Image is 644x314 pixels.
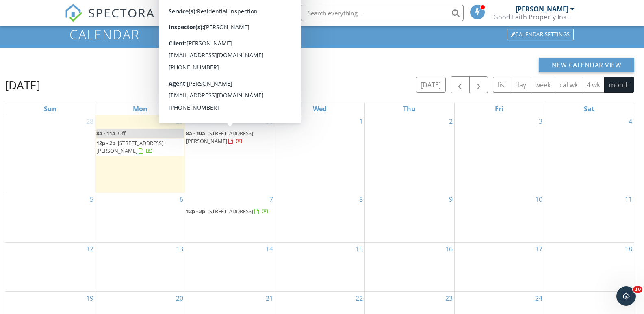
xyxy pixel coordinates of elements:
[118,130,126,137] span: Off
[537,115,544,128] a: Go to October 3, 2025
[358,193,364,206] a: Go to October 8, 2025
[533,292,544,305] a: Go to October 24, 2025
[264,292,275,305] a: Go to October 21, 2025
[275,193,364,243] td: Go to October 8, 2025
[96,139,115,147] span: 12p - 2p
[275,242,364,292] td: Go to October 15, 2025
[85,292,95,305] a: Go to October 19, 2025
[268,193,275,206] a: Go to October 7, 2025
[85,243,95,256] a: Go to October 12, 2025
[186,208,205,215] span: 12p - 2p
[493,13,575,21] div: Good Faith Property Inspections, LLC
[95,193,185,243] td: Go to October 6, 2025
[95,242,185,292] td: Go to October 13, 2025
[623,243,634,256] a: Go to October 18, 2025
[5,115,95,193] td: Go to September 28, 2025
[174,292,185,305] a: Go to October 20, 2025
[627,115,634,128] a: Go to October 4, 2025
[186,207,274,217] a: 12p - 2p [STREET_ADDRESS]
[264,115,275,128] a: Go to September 30, 2025
[447,193,454,206] a: Go to October 9, 2025
[85,115,95,128] a: Go to September 28, 2025
[531,77,555,93] button: week
[186,130,205,137] span: 8a - 10a
[401,103,417,115] a: Thursday
[96,139,184,156] a: 12p - 2p [STREET_ADDRESS][PERSON_NAME]
[131,103,149,115] a: Monday
[358,115,364,128] a: Go to October 1, 2025
[444,292,454,305] a: Go to October 23, 2025
[616,286,636,306] iframe: Intercom live chat
[178,193,185,206] a: Go to October 6, 2025
[454,115,544,193] td: Go to October 3, 2025
[354,243,364,256] a: Go to October 15, 2025
[506,28,575,41] a: Calendar Settings
[544,193,634,243] td: Go to October 11, 2025
[447,115,454,128] a: Go to October 2, 2025
[222,103,237,115] a: Tuesday
[5,242,95,292] td: Go to October 12, 2025
[96,139,163,154] span: [STREET_ADDRESS][PERSON_NAME]
[185,193,275,243] td: Go to October 7, 2025
[444,243,454,256] a: Go to October 16, 2025
[623,193,634,206] a: Go to October 11, 2025
[544,115,634,193] td: Go to October 4, 2025
[604,77,634,93] button: month
[96,130,115,137] span: 8a - 11a
[451,76,470,93] button: Previous month
[454,193,544,243] td: Go to October 10, 2025
[364,115,454,193] td: Go to October 2, 2025
[185,115,275,193] td: Go to September 30, 2025
[469,76,488,93] button: Next month
[454,242,544,292] td: Go to October 17, 2025
[555,77,583,93] button: cal wk
[69,27,574,41] h1: Calendar
[582,103,596,115] a: Saturday
[174,115,185,128] a: Go to September 29, 2025
[493,103,505,115] a: Friday
[516,5,568,13] div: [PERSON_NAME]
[264,243,275,256] a: Go to October 14, 2025
[88,193,95,206] a: Go to October 5, 2025
[311,103,328,115] a: Wednesday
[208,208,253,215] span: [STREET_ADDRESS]
[275,115,364,193] td: Go to October 1, 2025
[95,115,185,193] td: Go to September 29, 2025
[88,4,155,21] span: SPECTORA
[96,139,163,154] a: 12p - 2p [STREET_ADDRESS][PERSON_NAME]
[301,5,464,21] input: Search everything...
[186,130,253,145] a: 8a - 10a [STREET_ADDRESS][PERSON_NAME]
[5,193,95,243] td: Go to October 5, 2025
[5,77,40,93] h2: [DATE]
[633,286,642,293] span: 10
[186,208,269,215] a: 12p - 2p [STREET_ADDRESS]
[186,129,274,146] a: 8a - 10a [STREET_ADDRESS][PERSON_NAME]
[582,77,605,93] button: 4 wk
[511,77,531,93] button: day
[507,29,574,40] div: Calendar Settings
[186,130,253,145] span: [STREET_ADDRESS][PERSON_NAME]
[364,242,454,292] td: Go to October 16, 2025
[544,242,634,292] td: Go to October 18, 2025
[364,193,454,243] td: Go to October 9, 2025
[533,193,544,206] a: Go to October 10, 2025
[65,4,82,22] img: The Best Home Inspection Software - Spectora
[493,77,511,93] button: list
[65,11,155,28] a: SPECTORA
[174,243,185,256] a: Go to October 13, 2025
[354,292,364,305] a: Go to October 22, 2025
[533,243,544,256] a: Go to October 17, 2025
[42,103,58,115] a: Sunday
[539,58,635,72] button: New Calendar View
[416,77,446,93] button: [DATE]
[185,242,275,292] td: Go to October 14, 2025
